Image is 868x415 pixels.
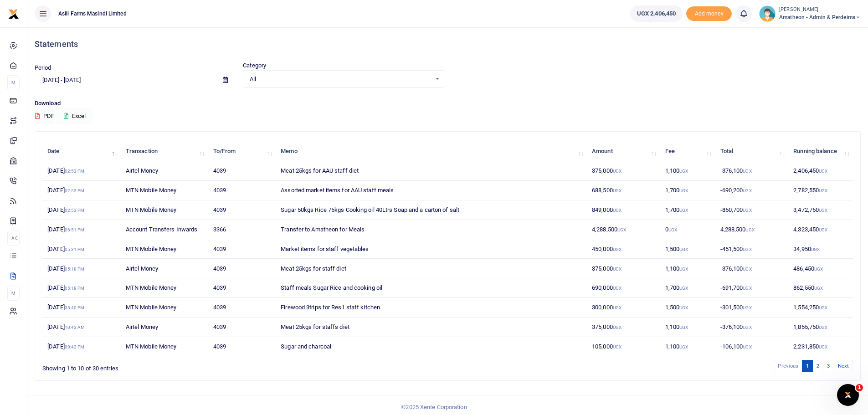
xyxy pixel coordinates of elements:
[788,161,853,181] td: 2,406,450
[65,227,85,232] small: 06:51 PM
[743,266,751,272] small: UGX
[743,188,751,193] small: UGX
[276,259,587,278] td: Meat 25kgs for staff diet
[65,305,85,310] small: 03:40 PM
[743,305,751,310] small: UGX
[276,220,587,240] td: Transfer to Amatheon for Meals
[42,298,121,318] td: [DATE]
[679,286,688,291] small: UGX
[686,10,732,16] a: Add money
[65,286,85,291] small: 05:18 PM
[759,5,776,22] img: profile-user
[745,227,754,232] small: UGX
[276,200,587,220] td: Sugar 50kgs Rice 75kgs Cooking oil 40Ltrs Soap and a carton of salt
[743,247,751,252] small: UGX
[788,318,853,337] td: 1,855,750
[42,259,121,278] td: [DATE]
[208,142,276,161] th: To/From: activate to sort column ascending
[686,6,732,21] li: Toup your wallet
[617,227,626,232] small: UGX
[35,72,216,88] input: select period
[7,75,20,90] li: M
[65,188,85,193] small: 02:53 PM
[715,142,788,161] th: Total: activate to sort column ascending
[208,259,276,278] td: 4039
[42,318,121,337] td: [DATE]
[802,360,813,372] a: 1
[715,200,788,220] td: -850,700
[715,220,788,240] td: 4,288,500
[613,247,621,252] small: UGX
[587,239,660,259] td: 450,000
[679,344,688,349] small: UGX
[679,247,688,252] small: UGX
[587,200,660,220] td: 849,000
[788,239,853,259] td: 34,950
[715,181,788,200] td: -690,200
[35,108,55,124] button: PDF
[779,6,861,14] small: [PERSON_NAME]
[630,5,683,22] a: UGX 2,406,450
[42,337,121,356] td: [DATE]
[121,298,208,318] td: MTN Mobile Money
[587,298,660,318] td: 300,000
[208,298,276,318] td: 4039
[121,220,208,240] td: Account Transfers Inwards
[788,278,853,298] td: 862,550
[8,10,19,17] a: logo-small logo-large logo-large
[276,337,587,356] td: Sugar and charcoal
[834,360,853,372] a: Next
[276,181,587,200] td: Assorted market items for AAU staff meals
[779,13,861,21] span: Amatheon - Admin & Perdeims
[587,161,660,181] td: 375,000
[65,325,85,330] small: 10:43 AM
[743,325,751,330] small: UGX
[613,266,621,272] small: UGX
[587,337,660,356] td: 105,000
[819,169,827,174] small: UGX
[660,200,715,220] td: 1,700
[35,39,861,49] h4: Statements
[660,318,715,337] td: 1,100
[660,278,715,298] td: 1,700
[65,247,85,252] small: 05:31 PM
[788,259,853,278] td: 486,450
[819,305,827,310] small: UGX
[686,6,732,21] span: Add money
[788,181,853,200] td: 2,782,550
[788,200,853,220] td: 3,472,750
[668,227,677,232] small: UGX
[208,220,276,240] td: 3366
[819,227,827,232] small: UGX
[8,9,19,20] img: logo-small
[121,142,208,161] th: Transaction: activate to sort column ascending
[660,142,715,161] th: Fee: activate to sort column ascending
[679,305,688,310] small: UGX
[7,286,20,301] li: M
[715,298,788,318] td: -301,500
[587,142,660,161] th: Amount: activate to sort column ascending
[715,278,788,298] td: -691,700
[121,259,208,278] td: Airtel Money
[613,169,621,174] small: UGX
[208,239,276,259] td: 4039
[679,325,688,330] small: UGX
[759,5,861,22] a: profile-user [PERSON_NAME] Amatheon - Admin & Perdeims
[679,188,688,193] small: UGX
[42,161,121,181] td: [DATE]
[819,188,827,193] small: UGX
[121,239,208,259] td: MTN Mobile Money
[715,318,788,337] td: -376,100
[208,161,276,181] td: 4039
[613,286,621,291] small: UGX
[243,61,266,70] label: Category
[788,220,853,240] td: 4,323,450
[65,266,85,272] small: 05:18 PM
[587,318,660,337] td: 375,000
[276,239,587,259] td: Market items for staff vegetables
[743,169,751,174] small: UGX
[42,181,121,200] td: [DATE]
[208,278,276,298] td: 4039
[715,259,788,278] td: -376,100
[42,220,121,240] td: [DATE]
